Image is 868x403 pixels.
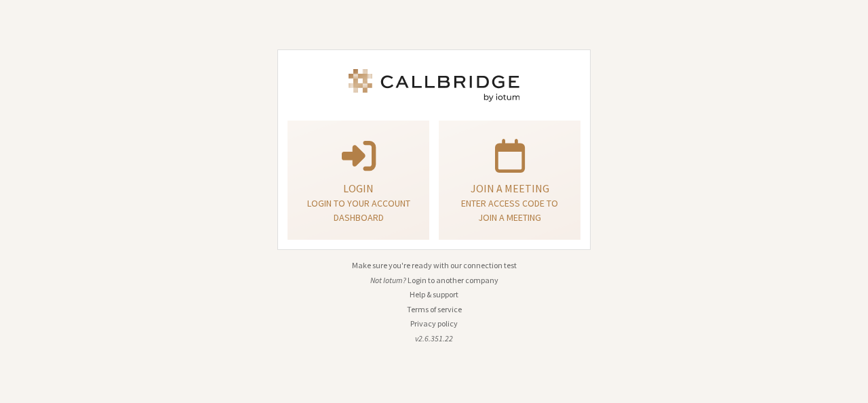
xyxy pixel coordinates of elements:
a: Terms of service [407,304,462,314]
p: Login [304,180,412,196]
button: Login to another company [408,274,498,287]
a: Help & support [410,289,458,299]
p: Join a meeting [456,180,564,196]
button: LoginLogin to your account dashboard [288,121,429,240]
li: v2.6.351.22 [277,333,591,345]
li: Not Iotum? [277,274,591,287]
img: Iotum [346,69,522,102]
a: Privacy policy [410,318,458,328]
p: Enter access code to join a meeting [456,196,564,225]
a: Join a meetingEnter access code to join a meeting [439,121,580,240]
a: Make sure you're ready with our connection test [352,260,517,270]
p: Login to your account dashboard [304,196,412,225]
